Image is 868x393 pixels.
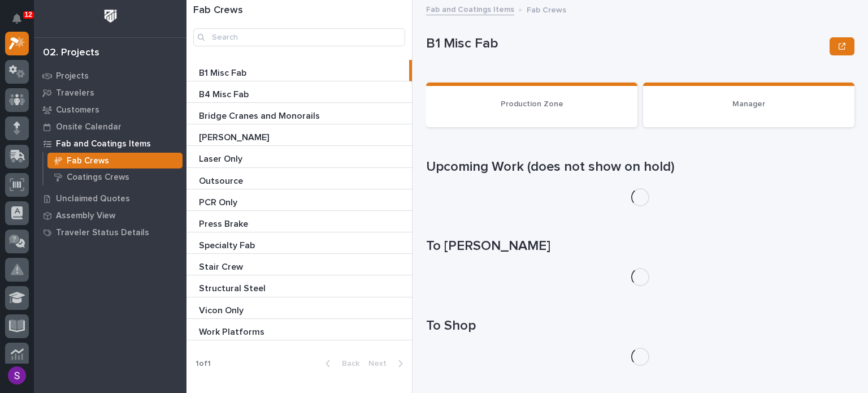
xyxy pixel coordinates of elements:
[199,130,271,143] p: [PERSON_NAME]
[56,211,115,221] p: Assembly View
[368,359,393,369] span: Next
[186,319,412,340] a: Work PlatformsWork Platforms
[199,109,322,122] p: Bridge Cranes and Monorails
[34,207,186,224] a: Assembly View
[199,174,245,187] p: Outsource
[186,146,412,167] a: Laser OnlyLaser Only
[732,100,765,108] span: Manager
[199,66,249,79] p: B1 Misc Fab
[5,364,29,387] button: users-avatar
[199,325,267,338] p: Work Platforms
[5,7,29,31] button: Notifications
[186,275,412,297] a: Structural SteelStructural Steel
[186,103,412,124] a: Bridge Cranes and MonorailsBridge Cranes and Monorails
[199,87,251,100] p: B4 Misc Fab
[199,303,246,316] p: Vicon Only
[199,195,240,208] p: PCR Only
[186,81,412,103] a: B4 Misc FabB4 Misc Fab
[199,238,257,251] p: Specialty Fab
[199,281,268,294] p: Structural Steel
[67,172,129,183] p: Coatings Crews
[100,6,121,27] img: Workspace Logo
[34,101,186,118] a: Customers
[34,135,186,152] a: Fab and Coatings Items
[426,159,854,175] h1: Upcoming Work (does not show on hold)
[56,122,121,132] p: Onsite Calendar
[44,169,186,185] a: Coatings Crews
[186,232,412,254] a: Specialty FabSpecialty Fab
[186,350,220,378] p: 1 of 1
[186,60,412,81] a: B1 Misc FabB1 Misc Fab
[34,84,186,101] a: Travelers
[501,100,563,108] span: Production Zone
[186,211,412,232] a: Press BrakePress Brake
[56,71,89,81] p: Projects
[186,297,412,319] a: Vicon OnlyVicon Only
[56,228,149,238] p: Traveler Status Details
[193,5,405,17] h1: Fab Crews
[426,2,514,15] a: Fab and Coatings Items
[199,152,245,165] p: Laser Only
[44,153,186,169] a: Fab Crews
[34,118,186,135] a: Onsite Calendar
[364,359,412,369] button: Next
[199,260,245,273] p: Stair Crew
[186,189,412,211] a: PCR OnlyPCR Only
[34,67,186,84] a: Projects
[25,11,32,19] p: 12
[193,28,405,46] input: Search
[14,14,29,32] div: Notifications12
[56,139,151,149] p: Fab and Coatings Items
[316,359,364,369] button: Back
[186,254,412,275] a: Stair CrewStair Crew
[34,224,186,241] a: Traveler Status Details
[56,194,130,204] p: Unclaimed Quotes
[56,88,94,98] p: Travelers
[199,217,250,230] p: Press Brake
[34,190,186,207] a: Unclaimed Quotes
[335,359,359,369] span: Back
[426,238,854,254] h1: To [PERSON_NAME]
[527,3,566,15] p: Fab Crews
[186,124,412,146] a: [PERSON_NAME][PERSON_NAME]
[56,105,99,115] p: Customers
[43,47,99,59] div: 02. Projects
[426,36,825,52] p: B1 Misc Fab
[67,156,109,166] p: Fab Crews
[186,168,412,189] a: OutsourceOutsource
[426,318,854,334] h1: To Shop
